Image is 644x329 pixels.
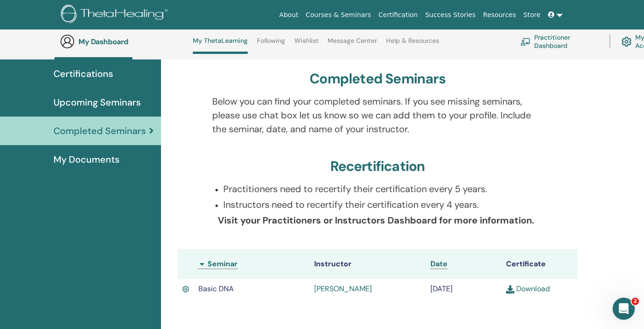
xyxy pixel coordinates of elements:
span: Upcoming Seminars [54,95,141,109]
a: Store [520,6,544,23]
a: Wishlist [294,37,319,52]
a: Help & Resources [386,37,439,52]
td: [DATE] [426,279,502,299]
a: About [275,6,302,23]
span: Certifications [54,67,113,81]
img: download.svg [506,285,514,294]
img: Active Certificate [182,284,189,294]
img: logo.png [61,5,171,25]
h3: Completed Seminars [310,70,446,87]
a: Following [257,37,285,52]
p: Instructors need to recertify their certification every 4 years. [223,198,543,211]
a: Certification [375,6,421,23]
img: cog.svg [621,35,632,49]
th: Certificate [501,249,578,279]
th: Instructor [310,249,425,279]
a: [PERSON_NAME] [314,284,372,294]
p: Practitioners need to recertify their certification every 5 years. [223,182,543,196]
span: Date [430,259,447,269]
img: generic-user-icon.jpg [60,34,75,49]
a: Success Stories [422,6,479,23]
span: My Documents [54,153,119,166]
a: Courses & Seminars [302,6,375,23]
iframe: Intercom live chat [613,298,635,320]
a: Resources [479,6,520,23]
img: chalkboard-teacher.svg [520,38,531,45]
a: Download [506,284,550,294]
h3: Recertification [330,158,425,175]
a: Message Center [328,37,377,52]
a: My ThetaLearning [193,37,248,54]
p: Below you can find your completed seminars. If you see missing seminars, please use chat box let ... [212,94,543,136]
span: Completed Seminars [54,124,146,138]
span: Basic DNA [198,284,234,294]
span: 2 [632,298,639,305]
a: Date [430,259,447,269]
a: Practitioner Dashboard [520,31,598,52]
h3: My Dashboard [78,37,171,46]
b: Visit your Practitioners or Instructors Dashboard for more information. [218,214,534,226]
